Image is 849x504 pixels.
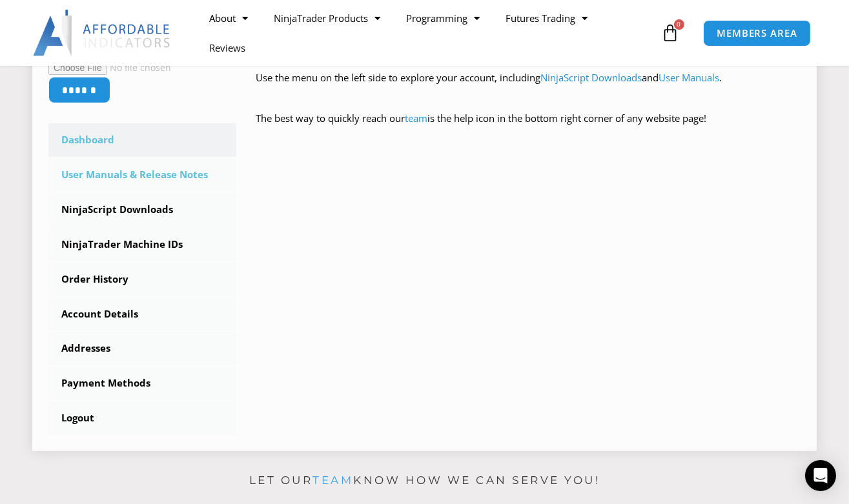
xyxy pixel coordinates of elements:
[48,263,236,296] a: Order History
[196,3,658,63] nav: Menu
[256,69,801,105] p: Use the menu on the left side to explore your account, including and .
[312,474,353,487] a: team
[33,10,172,56] img: LogoAI | Affordable Indicators – NinjaTrader
[48,228,236,261] a: NinjaTrader Machine IDs
[261,3,393,33] a: NinjaTrader Products
[717,28,797,38] span: MEMBERS AREA
[48,123,236,435] nav: Account pages
[805,460,836,491] div: Open Intercom Messenger
[703,20,811,46] a: MEMBERS AREA
[196,33,258,63] a: Reviews
[493,3,600,33] a: Futures Trading
[405,112,427,125] a: team
[540,71,642,84] a: NinjaScript Downloads
[48,123,236,157] a: Dashboard
[393,3,493,33] a: Programming
[196,3,261,33] a: About
[48,158,236,192] a: User Manuals & Release Notes
[48,401,236,435] a: Logout
[642,14,699,52] a: 0
[48,367,236,400] a: Payment Methods
[48,193,236,227] a: NinjaScript Downloads
[659,71,719,84] a: User Manuals
[48,332,236,365] a: Addresses
[256,110,801,146] p: The best way to quickly reach our is the help icon in the bottom right corner of any website page!
[48,297,236,331] a: Account Details
[674,19,684,30] span: 0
